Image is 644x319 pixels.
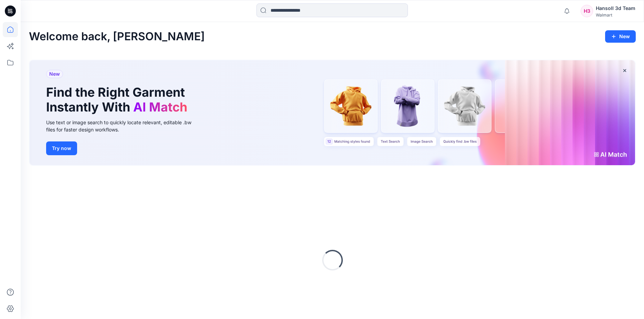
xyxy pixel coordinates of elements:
[46,85,191,115] h1: Find the Right Garment Instantly With
[133,99,187,115] span: AI Match
[596,4,635,12] div: Hansoll 3d Team
[49,70,60,78] span: New
[581,5,593,17] div: H3
[605,30,636,43] button: New
[46,119,201,133] div: Use text or image search to quickly locate relevant, editable .bw files for faster design workflows.
[46,141,77,155] button: Try now
[596,12,635,18] div: Walmart
[29,30,205,43] h2: Welcome back, [PERSON_NAME]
